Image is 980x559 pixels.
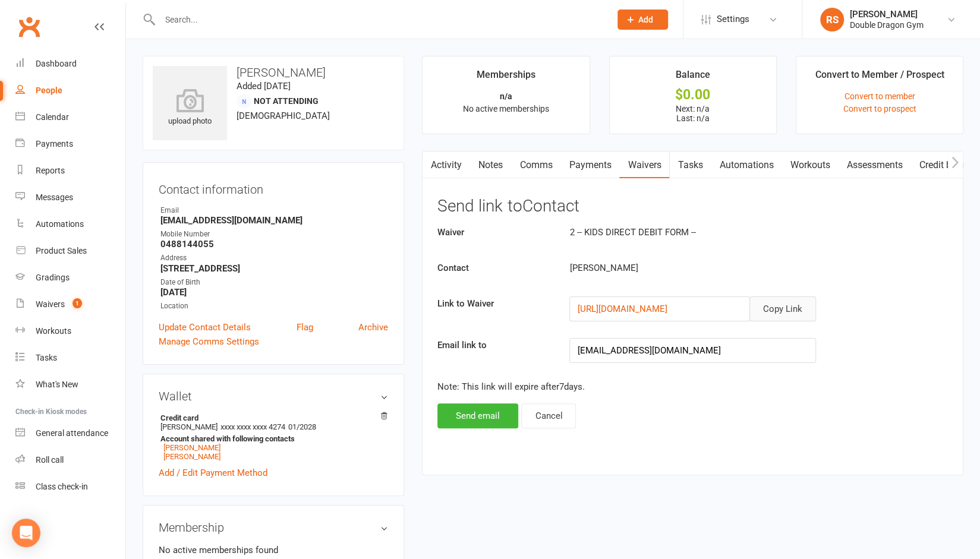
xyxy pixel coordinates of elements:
div: General attendance [36,428,108,438]
a: Automations [15,211,125,238]
div: $0.00 [620,89,765,101]
strong: n/a [500,91,512,101]
span: Add [638,15,653,24]
div: Balance [676,67,710,89]
div: 2 -- KIDS DIRECT DEBIT FORM -- [560,225,868,239]
time: Added [DATE] [237,81,291,91]
a: Roll call [15,447,125,473]
li: [PERSON_NAME] [159,412,388,463]
h3: Membership [159,521,388,534]
div: Reports [36,166,65,175]
a: Reports [15,157,125,184]
div: Automations [36,219,84,229]
a: Waivers 1 [15,291,125,318]
a: Add / Edit Payment Method [159,466,267,480]
h3: [PERSON_NAME] [153,66,394,79]
div: Open Intercom Messenger [12,519,40,547]
p: No active memberships found [159,543,388,557]
div: Tasks [36,353,57,362]
a: Calendar [15,104,125,131]
div: Calendar [36,112,69,122]
div: Mobile Number [160,229,388,240]
a: Convert to prospect [843,104,916,113]
strong: [EMAIL_ADDRESS][DOMAIN_NAME] [160,215,388,226]
label: Email link to [428,338,560,352]
div: People [36,86,62,95]
button: Send email [437,403,518,428]
h3: Contact information [159,178,388,196]
strong: 0488144055 [160,239,388,250]
a: Waivers [619,151,669,179]
a: [PERSON_NAME] [163,443,220,452]
strong: Credit card [160,413,382,422]
span: [DEMOGRAPHIC_DATA] [237,110,330,121]
div: Memberships [477,67,535,89]
a: General attendance kiosk mode [15,420,125,447]
div: Gradings [36,273,70,282]
a: Flag [297,320,313,334]
a: People [15,77,125,104]
span: 1 [73,298,82,308]
div: RS [820,8,844,31]
a: Convert to member [844,91,915,101]
strong: [STREET_ADDRESS] [160,263,388,274]
a: Workouts [15,318,125,345]
a: Dashboard [15,50,125,77]
a: Clubworx [14,12,44,42]
div: Workouts [36,326,71,336]
div: Email [160,205,388,216]
h3: Send link to Contact [437,197,948,216]
a: Class kiosk mode [15,473,125,500]
span: No active memberships [463,104,549,113]
div: upload photo [153,89,227,128]
div: What's New [36,380,78,389]
div: Roll call [36,455,64,465]
p: Note: This link will expire after 7 days. [437,380,948,394]
div: Waivers [36,299,65,309]
h3: Wallet [159,390,388,403]
strong: [DATE] [160,287,388,298]
span: 01/2028 [288,422,316,431]
a: Activity [423,151,470,179]
div: Double Dragon Gym [850,20,924,30]
a: Manage Comms Settings [159,334,259,349]
a: Gradings [15,264,125,291]
div: Location [160,301,388,312]
label: Waiver [428,225,560,239]
a: Tasks [15,345,125,371]
span: Not Attending [254,96,319,106]
span: xxxx xxxx xxxx 4274 [220,422,285,431]
button: Add [617,10,668,30]
a: Assessments [838,151,910,179]
div: Payments [36,139,73,149]
div: Product Sales [36,246,87,255]
div: Convert to Member / Prospect [815,67,944,89]
strong: Account shared with following contacts [160,434,382,443]
a: Automations [711,151,782,179]
div: Dashboard [36,59,77,68]
span: Settings [717,6,749,33]
a: [PERSON_NAME] [163,452,220,461]
p: Next: n/a Last: n/a [620,104,765,123]
a: [URL][DOMAIN_NAME] [577,304,667,314]
a: Payments [560,151,619,179]
div: Date of Birth [160,277,388,288]
input: Search... [156,11,602,28]
div: Address [160,252,388,264]
a: Archive [358,320,388,334]
a: Product Sales [15,238,125,264]
a: Notes [470,151,511,179]
a: Tasks [669,151,711,179]
a: Workouts [782,151,838,179]
label: Link to Waiver [428,296,560,311]
a: Payments [15,131,125,157]
a: Comms [511,151,560,179]
a: Update Contact Details [159,320,251,334]
div: [PERSON_NAME] [560,261,868,275]
div: Messages [36,192,73,202]
label: Contact [428,261,560,275]
button: Copy Link [749,296,816,321]
div: [PERSON_NAME] [850,9,924,20]
div: Class check-in [36,482,88,491]
a: What's New [15,371,125,398]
